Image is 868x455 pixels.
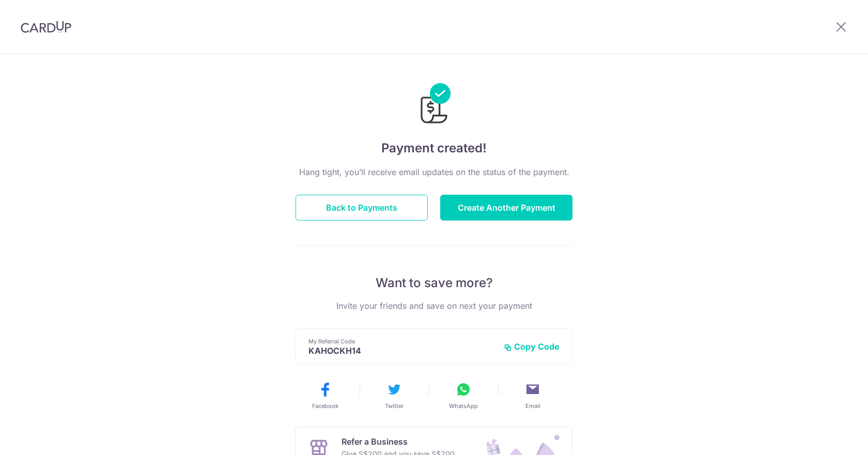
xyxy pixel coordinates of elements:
p: Refer a Business [342,435,455,448]
button: Email [502,381,563,410]
button: WhatsApp [433,381,494,410]
p: Invite your friends and save on next your payment [296,300,572,312]
img: CardUp [21,21,71,33]
button: Copy Code [504,341,560,352]
span: WhatsApp [449,402,478,410]
p: My Referral Code [308,337,495,346]
img: Payments [417,83,451,127]
span: Facebook [312,402,338,410]
button: Back to Payments [296,195,428,221]
button: Create Another Payment [440,195,572,221]
span: Twitter [385,402,404,410]
span: Email [525,402,540,410]
button: Facebook [295,381,355,410]
p: KAHOCKH14 [308,346,495,356]
h4: Payment created! [296,139,572,158]
p: Hang tight, you’ll receive email updates on the status of the payment. [296,166,572,178]
button: Twitter [364,381,425,410]
p: Want to save more? [296,275,572,291]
